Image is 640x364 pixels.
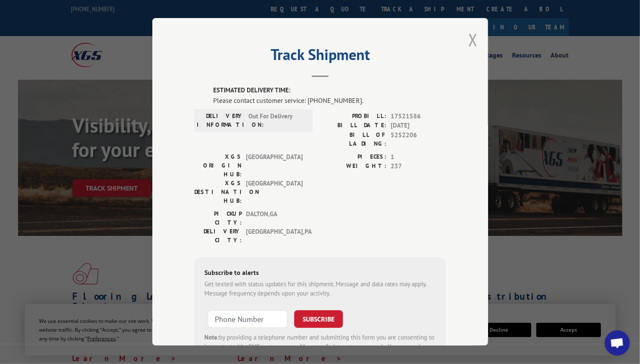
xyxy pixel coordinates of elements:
button: Close modal [468,29,478,51]
span: 237 [391,162,446,171]
div: Please contact customer service: [PHONE_NUMBER]. [213,95,446,105]
div: by providing a telephone number and submitting this form you are consenting to be contacted by SM... [204,333,436,361]
span: [GEOGRAPHIC_DATA] , PA [246,227,303,245]
span: 5252206 [391,131,446,148]
label: BILL DATE: [320,121,387,131]
div: Open chat [605,330,630,356]
label: DELIVERY CITY: [194,227,242,245]
input: Phone Number [208,310,287,328]
span: 17521586 [391,112,446,121]
span: [GEOGRAPHIC_DATA] [246,179,303,205]
label: WEIGHT: [320,162,387,171]
label: DELIVERY INFORMATION: [197,112,244,129]
span: [DATE] [391,121,446,131]
label: XGS DESTINATION HUB: [194,179,242,205]
label: XGS ORIGIN HUB: [194,152,242,179]
label: BILL OF LADING: [320,131,387,148]
span: [GEOGRAPHIC_DATA] [246,152,303,179]
label: ESTIMATED DELIVERY TIME: [213,86,446,95]
label: PICKUP CITY: [194,209,242,227]
label: PROBILL: [320,112,387,121]
div: Get texted with status updates for this shipment. Message and data rates may apply. Message frequ... [204,280,436,299]
span: DALTON , GA [246,209,303,227]
strong: Note: [204,333,219,341]
h2: Track Shipment [194,49,446,65]
button: SUBSCRIBE [294,310,343,328]
label: PIECES: [320,152,387,162]
span: 1 [391,152,446,162]
span: Out For Delivery [248,112,305,129]
div: Subscribe to alerts [204,267,436,280]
